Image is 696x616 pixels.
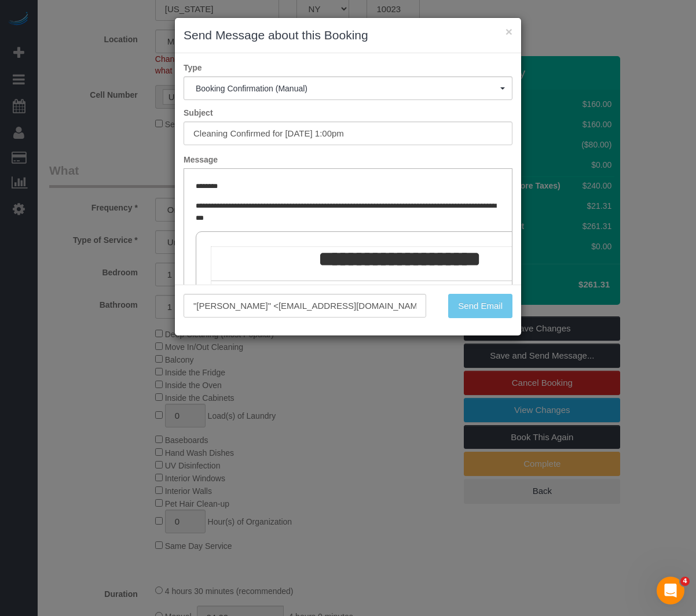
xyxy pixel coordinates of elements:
[505,25,512,38] button: ×
[175,107,521,119] label: Subject
[184,169,512,349] iframe: Rich Text Editor, editor1
[175,154,521,165] label: Message
[184,121,512,145] input: Subject
[175,62,521,73] label: Type
[657,577,684,604] iframe: Intercom live chat
[196,84,500,93] span: Booking Confirmation (Manual)
[184,76,512,100] button: Booking Confirmation (Manual)
[680,577,690,586] span: 4
[184,27,512,44] h3: Send Message about this Booking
